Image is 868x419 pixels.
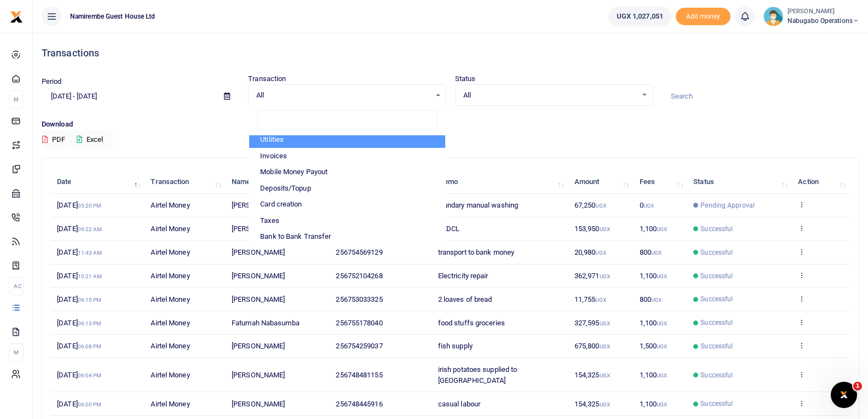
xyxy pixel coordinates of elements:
small: UGX [600,372,610,378]
button: Excel [67,130,112,149]
span: 1,100 [640,272,668,280]
th: Status: activate to sort column ascending [687,170,792,194]
iframe: Intercom live chat [831,382,857,408]
span: Successful [700,318,733,328]
li: M [9,90,24,108]
small: UGX [651,297,662,303]
span: 800 [640,248,662,256]
small: UGX [657,273,667,279]
span: fish supply [438,342,473,350]
span: [PERSON_NAME] [232,371,285,379]
span: Successful [700,248,733,257]
span: Airtel Money [151,225,189,233]
label: Transaction [248,73,286,84]
span: [DATE] [57,400,101,408]
span: Airtel Money [151,371,189,379]
small: UGX [651,250,662,256]
span: [DATE] [57,295,101,303]
span: Pending Approval [700,200,755,210]
span: laundary manual washing [438,201,518,209]
span: 154,325 [574,371,610,379]
small: UGX [600,273,610,279]
span: 2 loaves of bread [438,295,492,303]
span: Airtel Money [151,248,189,256]
li: M [9,343,24,361]
label: Status [455,73,476,84]
span: Airtel Money [151,400,189,408]
li: Bank to Bank Transfer [249,228,445,245]
img: logo-small [10,10,23,24]
span: [DATE] [57,248,102,256]
span: All [463,90,637,101]
span: 1 [853,382,862,391]
span: Successful [700,224,733,234]
span: irish potatoes supplied to [GEOGRAPHIC_DATA] [438,365,518,384]
li: Invoices [249,148,445,164]
small: 06:08 PM [78,343,102,349]
li: Toup your wallet [676,8,731,26]
span: Successful [700,370,733,380]
small: UGX [600,320,610,326]
li: Taxes [249,213,445,229]
small: 09:22 AM [78,226,102,232]
li: Deposits/Topup [249,180,445,197]
span: 256753033325 [336,295,382,303]
small: 06:04 PM [78,372,102,378]
span: [PERSON_NAME] [232,295,285,303]
span: Successful [700,271,733,281]
span: [DATE] [57,342,101,350]
span: [DATE] [57,272,102,280]
input: Search [662,87,859,106]
small: UGX [595,297,606,303]
small: 05:20 PM [78,203,102,209]
span: 1,100 [640,371,668,379]
span: Successful [700,399,733,409]
small: UGX [657,372,667,378]
span: 256748445916 [336,400,382,408]
small: UGX [600,343,610,349]
a: profile-user [PERSON_NAME] Nabugabo operations [763,7,859,26]
span: 1,100 [640,319,668,327]
small: UGX [657,401,667,407]
span: Airtel Money [151,342,189,350]
span: Airtel Money [151,272,189,280]
span: 1,100 [640,400,668,408]
span: 675,800 [574,342,610,350]
li: Wallet ballance [604,7,676,26]
span: [DATE] [57,201,101,209]
li: Ac [9,277,24,295]
span: Fatumah Nabasumba [232,319,300,327]
span: 362,971 [574,272,610,280]
h4: Transactions [42,47,859,59]
label: Period [42,76,62,87]
span: Successful [700,341,733,351]
small: UGX [595,250,606,256]
p: Download [42,119,859,130]
span: [PERSON_NAME] [232,400,285,408]
th: Date: activate to sort column descending [51,170,145,194]
span: Add money [676,8,731,26]
small: UGX [643,203,654,209]
li: Card creation [249,196,445,213]
span: 800 [640,295,662,303]
span: 256754569129 [336,248,382,256]
span: 256755178040 [336,319,382,327]
small: UGX [600,401,610,407]
small: UGX [657,320,667,326]
li: Mobile Money Payout [249,164,445,180]
small: 10:21 AM [78,273,102,279]
span: 1,500 [640,342,668,350]
small: 06:13 PM [78,320,102,326]
span: [PERSON_NAME] [232,248,285,256]
a: logo-small logo-large logo-large [10,12,23,20]
span: Airtel Money [151,201,189,209]
span: [DATE] [57,319,101,327]
span: [PERSON_NAME] [232,201,285,209]
span: 256748481155 [336,371,382,379]
small: UGX [600,226,610,232]
small: 06:15 PM [78,297,102,303]
span: casual labour [438,400,480,408]
span: Namirembe Guest House Ltd [66,12,160,21]
small: UGX [595,203,606,209]
li: Utilities [249,131,445,148]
